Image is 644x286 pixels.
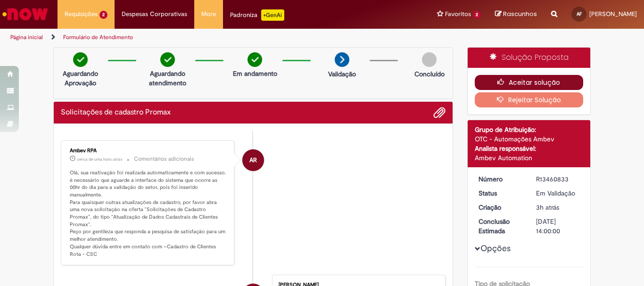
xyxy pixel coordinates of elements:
p: Aguardando atendimento [145,69,190,88]
button: Adicionar anexos [433,106,446,119]
span: More [201,9,216,19]
div: Grupo de Atribuição: [475,125,584,134]
button: Aceitar solução [475,75,584,90]
h2: Solicitações de cadastro Promax Histórico de tíquete [61,108,171,117]
div: Solução Proposta [468,48,591,68]
div: 29/08/2025 08:47:00 [536,203,580,212]
div: OTC - Automações Ambev [475,134,584,144]
span: Favoritos [445,9,471,19]
div: Ambev RPA [242,149,264,171]
div: Ambev RPA [70,148,227,154]
dt: Número [471,174,529,184]
span: 2 [99,11,107,19]
p: Olá, sua reativação foi realizada automaticamente e com sucesso. é necessário que aguarde a inter... [70,169,227,258]
p: +GenAi [261,9,284,21]
p: Concluído [414,69,445,79]
div: R13460833 [536,174,580,184]
p: Validação [328,69,356,79]
a: Página inicial [10,33,43,41]
img: img-circle-grey.png [422,52,437,67]
p: Em andamento [233,69,277,78]
span: 3h atrás [536,203,559,212]
span: 2 [473,11,481,19]
div: Padroniza [230,9,284,21]
dt: Conclusão Estimada [471,217,529,236]
img: arrow-next.png [335,52,349,67]
span: Rascunhos [503,9,537,18]
img: check-circle-green.png [248,52,262,67]
span: AF [577,11,582,17]
button: Rejeitar Solução [475,92,584,107]
a: Rascunhos [495,10,537,19]
ul: Trilhas de página [7,29,422,46]
time: 29/08/2025 08:47:00 [536,203,559,212]
time: 29/08/2025 10:14:29 [77,156,122,162]
div: Em Validação [536,188,580,198]
p: Aguardando Aprovação [58,69,103,88]
span: Requisições [65,9,98,19]
img: ServiceNow [1,5,50,24]
span: AR [249,149,257,172]
img: check-circle-green.png [73,52,88,67]
span: [PERSON_NAME] [589,10,637,18]
span: cerca de uma hora atrás [77,156,122,162]
img: check-circle-green.png [160,52,175,67]
span: Despesas Corporativas [122,9,187,19]
div: [DATE] 14:00:00 [536,217,580,236]
div: Analista responsável: [475,144,584,153]
div: Ambev Automation [475,153,584,163]
dt: Status [471,188,529,198]
small: Comentários adicionais [134,155,194,163]
dt: Criação [471,203,529,212]
a: Formulário de Atendimento [63,33,133,41]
